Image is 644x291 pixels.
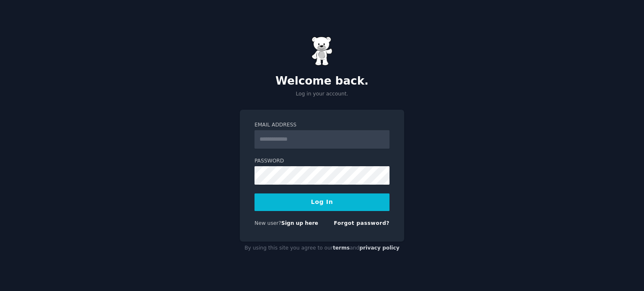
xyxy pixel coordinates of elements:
[333,245,350,251] a: terms
[359,245,400,251] a: privacy policy
[240,242,404,255] div: By using this site you agree to our and
[254,121,390,129] label: Email Address
[334,220,390,226] a: Forgot password?
[240,90,404,98] p: Log in your account.
[312,36,332,66] img: Gummy Bear
[254,157,390,165] label: Password
[240,75,404,88] h2: Welcome back.
[254,193,390,211] button: Log In
[281,220,318,226] a: Sign up here
[254,220,281,226] span: New user?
